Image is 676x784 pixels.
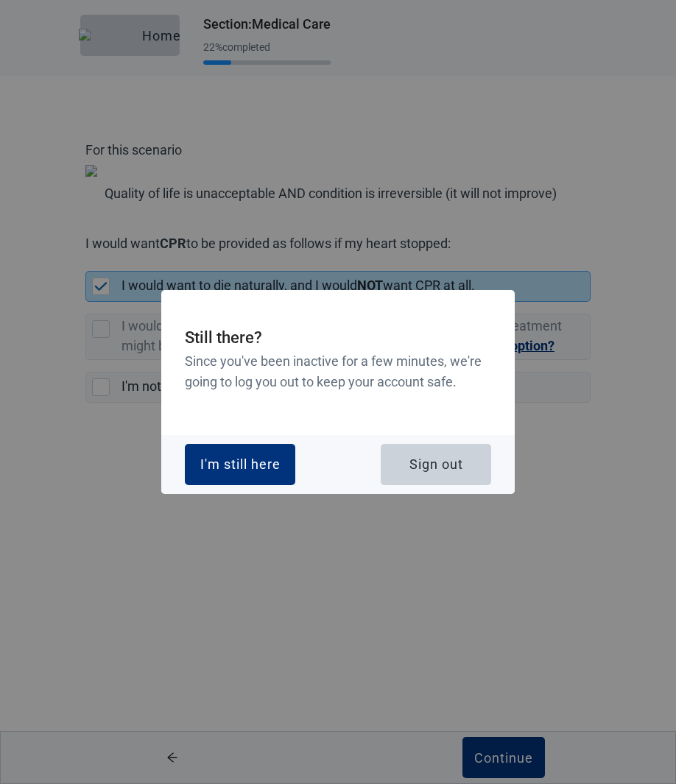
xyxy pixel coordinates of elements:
[409,457,463,472] div: Sign out
[185,444,295,485] button: I'm still here
[200,457,281,472] div: I'm still here
[185,351,491,393] h3: Since you've been inactive for a few minutes, we're going to log you out to keep your account safe.
[381,444,491,485] button: Sign out
[185,325,491,351] h2: Still there?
